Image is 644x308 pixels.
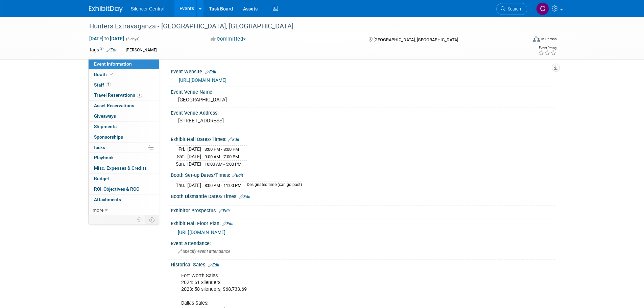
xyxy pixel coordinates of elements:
[134,215,145,224] td: Personalize Event Tab Strip
[171,170,555,179] div: Booth Set-up Dates/Times:
[124,47,159,54] div: [PERSON_NAME]
[179,77,226,83] a: [URL][DOMAIN_NAME]
[178,249,231,254] span: Specify event attendance
[89,153,159,163] a: Playbook
[89,90,159,100] a: Travel Reservations1
[205,147,239,152] span: 3:00 PM - 8:00 PM
[110,72,113,76] i: Booth reservation complete
[171,238,555,247] div: Event Attendance:
[205,162,241,167] span: 10:00 AM - 5:00 PM
[536,2,549,15] img: Cade Cox
[374,37,458,42] span: [GEOGRAPHIC_DATA], [GEOGRAPHIC_DATA]
[171,206,555,214] div: Exhibitor Prospectus:
[533,36,540,42] img: Format-Inperson.png
[103,36,110,41] span: to
[94,92,142,98] span: Travel Reservations
[232,173,243,178] a: Edit
[89,184,159,194] a: ROI, Objectives & ROO
[89,59,159,69] a: Event Information
[176,182,187,189] td: Thu.
[89,205,159,215] a: more
[137,93,142,98] span: 1
[487,35,557,45] div: Event Format
[89,101,159,111] a: Asset Reservations
[94,176,109,181] span: Budget
[171,134,555,143] div: Exhibit Hall Dates/Times:
[93,145,105,150] span: Tasks
[89,6,123,13] img: ExhibitDay
[145,215,159,224] td: Toggle Event Tabs
[187,153,201,161] td: [DATE]
[496,3,527,15] a: Search
[93,207,103,213] span: more
[538,46,556,50] div: Event Rating
[208,263,219,267] a: Edit
[176,160,187,167] td: Sun.
[505,6,521,11] span: Search
[89,143,159,153] a: Tasks
[94,197,121,202] span: Attachments
[94,103,134,108] span: Asset Reservations
[176,153,187,161] td: Sat.
[239,194,251,199] a: Edit
[171,218,555,227] div: Exhibit Hall Floor Plan:
[89,111,159,121] a: Giveaways
[178,230,225,235] a: [URL][DOMAIN_NAME]
[89,70,159,80] a: Booth
[187,160,201,167] td: [DATE]
[94,113,116,119] span: Giveaways
[208,35,248,43] button: Committed
[219,209,230,213] a: Edit
[106,48,118,52] a: Edit
[106,82,111,87] span: 2
[89,80,159,90] a: Staff2
[94,61,132,67] span: Event Information
[87,20,517,32] div: Hunters Extravaganza - [GEOGRAPHIC_DATA], [GEOGRAPHIC_DATA]
[178,118,324,124] pre: [STREET_ADDRESS]
[171,87,555,95] div: Event Venue Name:
[89,132,159,142] a: Sponsorships
[131,6,165,11] span: Silencer Central
[94,82,111,88] span: Staff
[541,37,557,42] div: In-Person
[94,72,115,77] span: Booth
[89,122,159,132] a: Shipments
[171,260,555,268] div: Historical Sales:
[176,146,187,153] td: Fri.
[187,182,201,189] td: [DATE]
[94,124,117,129] span: Shipments
[243,182,302,189] td: Designated time (can go past)
[89,163,159,173] a: Misc. Expenses & Credits
[89,35,124,42] span: [DATE] [DATE]
[171,108,555,116] div: Event Venue Address:
[171,67,555,75] div: Event Website:
[205,154,239,159] span: 9:00 AM - 7:00 PM
[187,146,201,153] td: [DATE]
[205,183,241,188] span: 8:00 AM - 11:00 PM
[176,95,550,105] div: [GEOGRAPHIC_DATA]
[171,191,555,200] div: Booth Dismantle Dates/Times:
[94,134,123,140] span: Sponsorships
[89,174,159,184] a: Budget
[228,137,239,142] a: Edit
[94,155,114,160] span: Playbook
[222,221,234,226] a: Edit
[125,37,140,41] span: (3 days)
[89,46,118,54] td: Tags
[94,165,147,171] span: Misc. Expenses & Credits
[205,70,216,74] a: Edit
[89,195,159,205] a: Attachments
[94,186,139,192] span: ROI, Objectives & ROO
